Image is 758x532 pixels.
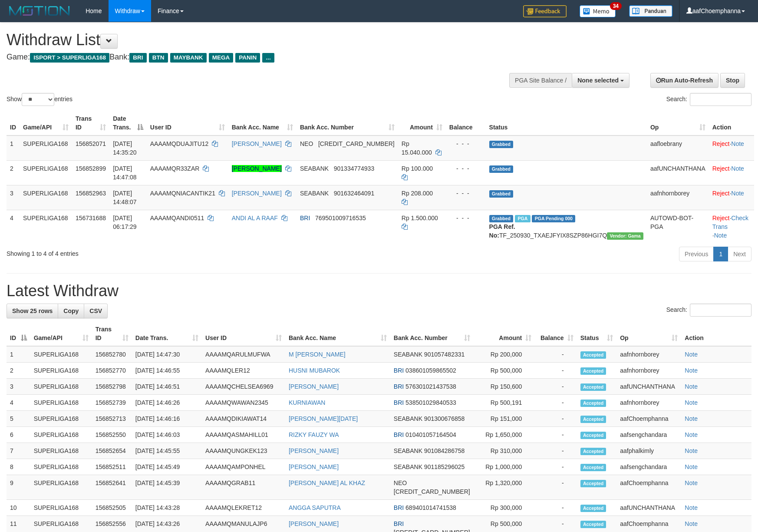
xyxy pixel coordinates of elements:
[202,321,285,346] th: User ID: activate to sort column ascending
[285,321,390,346] th: Bank Acc. Name: activate to sort column ascending
[30,379,92,395] td: SUPERLIGA168
[523,5,567,17] img: Feedback.jpg
[113,190,137,205] span: [DATE] 14:48:07
[7,282,751,300] h1: Latest Withdraw
[7,4,73,17] img: MOTION_logo.png
[580,416,606,423] span: Accepted
[709,111,754,135] th: Action
[616,321,681,346] th: Op: activate to sort column ascending
[535,346,577,363] td: -
[616,427,681,443] td: aafsengchandara
[616,395,681,411] td: aafnhornborey
[202,346,285,363] td: AAAAMQARULMUFWA
[685,415,698,422] a: Note
[76,215,106,221] span: 156731688
[616,459,681,475] td: aafsengchandara
[129,53,146,63] span: BRI
[92,379,132,395] td: 156852798
[629,5,672,17] img: panduan.png
[300,215,310,221] span: BRI
[7,475,30,500] td: 9
[647,111,709,135] th: Op: activate to sort column ascending
[58,304,84,318] a: Copy
[20,210,72,243] td: SUPERLIGA168
[394,504,404,511] span: BRI
[394,479,407,486] span: NEO
[577,77,619,84] span: None selected
[681,321,751,346] th: Action
[7,500,30,516] td: 10
[647,160,709,185] td: aafUNCHANTHANA
[149,53,168,63] span: BTN
[12,307,53,314] span: Show 25 rows
[289,399,326,406] a: KURNIAWAN
[30,363,92,379] td: SUPERLIGA168
[390,321,474,346] th: Bank Acc. Number: activate to sort column ascending
[7,31,497,49] h1: Withdraw List
[300,140,313,147] span: NEO
[72,111,109,135] th: Trans ID: activate to sort column ascending
[30,395,92,411] td: SUPERLIGA168
[170,53,207,63] span: MAYBANK
[132,321,202,346] th: Date Trans.: activate to sort column ascending
[92,321,132,346] th: Trans ID: activate to sort column ascending
[113,215,137,230] span: [DATE] 06:17:29
[666,93,751,106] label: Search:
[334,190,374,197] span: Copy 901632464091 to clipboard
[685,520,698,527] a: Note
[474,443,535,459] td: Rp 310,000
[132,443,202,459] td: [DATE] 14:45:55
[402,215,438,221] span: Rp 1.500.000
[202,500,285,516] td: AAAAMQLEKRET12
[30,411,92,427] td: SUPERLIGA168
[7,53,497,62] h4: Game: Bank:
[262,53,274,63] span: ...
[690,93,751,106] input: Search:
[486,210,647,243] td: TF_250930_TXAEJFYIX8SZP86HGI7Q
[535,395,577,411] td: -
[449,139,482,148] div: - - -
[92,459,132,475] td: 156852511
[616,500,681,516] td: aafUNCHANTHANA
[7,346,30,363] td: 1
[7,459,30,475] td: 8
[535,443,577,459] td: -
[728,247,751,261] a: Next
[20,185,72,210] td: SUPERLIGA168
[7,210,20,243] td: 4
[509,73,572,88] div: PGA Site Balance /
[535,379,577,395] td: -
[535,363,577,379] td: -
[109,111,147,135] th: Date Trans.: activate to sort column descending
[515,215,530,222] span: Marked by aafromsomean
[731,140,744,147] a: Note
[289,504,341,511] a: ANGGA SAPUTRA
[394,351,422,358] span: SEABANK
[489,223,515,239] b: PGA Ref. No:
[666,304,751,317] label: Search:
[7,411,30,427] td: 5
[132,411,202,427] td: [DATE] 14:46:16
[394,520,404,527] span: BRI
[297,111,398,135] th: Bank Acc. Number: activate to sort column ascending
[202,475,285,500] td: AAAAMQGRAB11
[92,395,132,411] td: 156852739
[232,190,282,197] a: [PERSON_NAME]
[720,73,745,88] a: Stop
[580,432,606,439] span: Accepted
[289,415,358,422] a: [PERSON_NAME][DATE]
[474,475,535,500] td: Rp 1,320,000
[30,427,92,443] td: SUPERLIGA168
[394,463,422,470] span: SEABANK
[289,447,339,454] a: [PERSON_NAME]
[132,427,202,443] td: [DATE] 14:46:03
[76,165,106,172] span: 156852899
[580,383,606,391] span: Accepted
[89,307,102,314] span: CSV
[150,165,200,172] span: AAAAMQR33ZAR
[712,140,730,147] a: Reject
[7,160,20,185] td: 2
[394,447,422,454] span: SEABANK
[580,521,606,528] span: Accepted
[616,475,681,500] td: aafChoemphanna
